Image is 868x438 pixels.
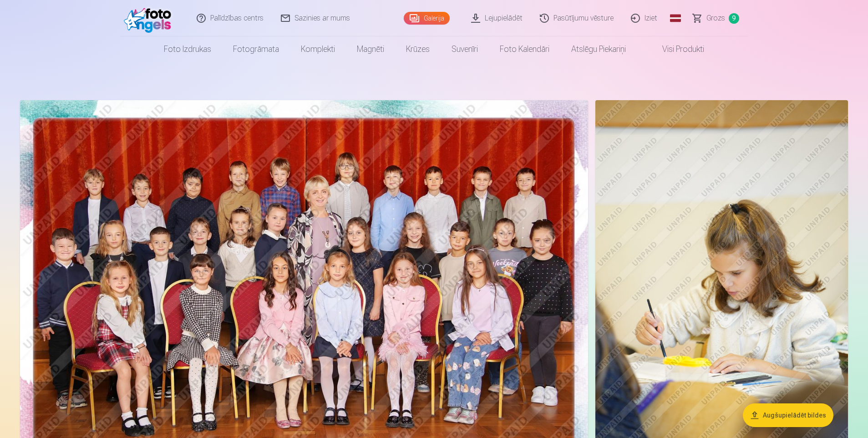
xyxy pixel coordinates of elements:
a: Foto kalendāri [489,36,560,62]
a: Foto izdrukas [153,36,222,62]
span: 9 [729,13,739,24]
img: /fa1 [124,4,176,33]
a: Komplekti [290,36,346,62]
a: Suvenīri [441,36,489,62]
a: Galerija [404,12,450,25]
a: Atslēgu piekariņi [560,36,637,62]
a: Visi produkti [637,36,715,62]
a: Magnēti [346,36,395,62]
button: Augšupielādēt bildes [743,403,833,427]
span: Grozs [706,13,725,24]
a: Fotogrāmata [222,36,290,62]
a: Krūzes [395,36,441,62]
